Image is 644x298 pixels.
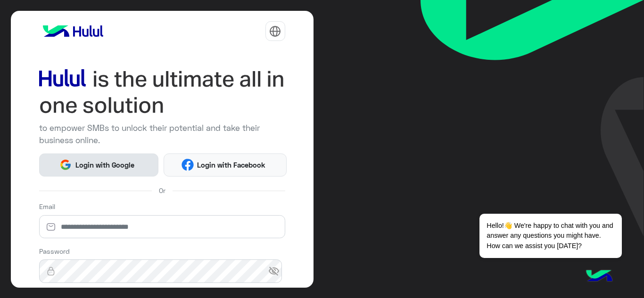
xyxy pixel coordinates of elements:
[230,286,285,296] a: Forgot Password?
[583,260,616,293] img: hulul-logo.png
[39,266,63,276] img: lock
[39,153,159,177] button: Login with Google
[268,263,285,280] span: visibility_off
[39,66,285,119] img: hululLoginTitle_EN.svg
[39,22,107,40] img: logo
[194,160,269,170] span: Login with Facebook
[39,246,70,256] label: Password
[182,159,194,171] img: Facebook
[39,122,285,146] p: to empower SMBs to unlock their potential and take their business online.
[159,185,165,195] span: Or
[39,222,63,232] img: email
[479,214,621,258] span: Hello!👋 We're happy to chat with you and answer any questions you might have. How can we assist y...
[269,25,281,37] img: tab
[72,160,138,170] span: Login with Google
[39,201,55,211] label: Email
[164,153,287,177] button: Login with Facebook
[59,159,72,171] img: Google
